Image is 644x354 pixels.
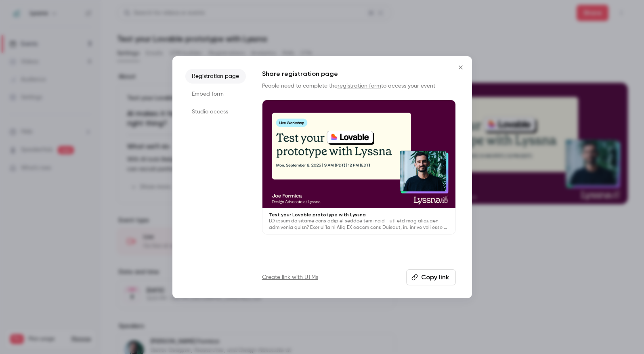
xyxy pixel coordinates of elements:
[185,87,246,101] li: Embed form
[269,212,449,218] p: Test your Lovable prototype with Lyssna
[262,100,456,235] a: Test your Lovable prototype with LyssnaLO ipsum do sitame cons adip el seddoe tem incid - utl etd...
[262,82,456,90] p: People need to complete the to access your event
[185,69,246,84] li: Registration page
[406,269,456,285] button: Copy link
[338,83,381,89] a: registration form
[185,105,246,119] li: Studio access
[262,69,456,79] h1: Share registration page
[453,59,469,75] button: Close
[262,273,318,281] a: Create link with UTMs
[269,218,449,231] p: LO ipsum do sitame cons adip el seddoe tem incid - utl etd mag aliquaen adm venia quisn? Exer ul’...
